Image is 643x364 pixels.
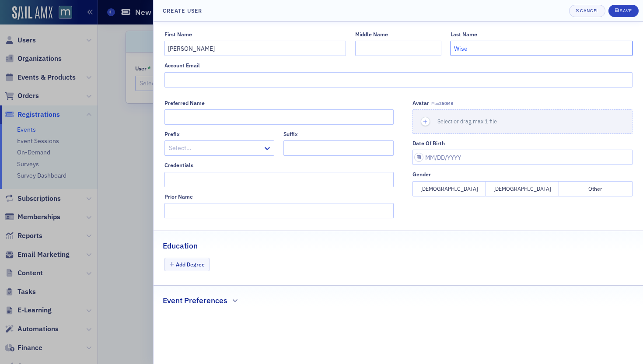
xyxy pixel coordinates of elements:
[164,31,192,38] div: First Name
[412,100,429,106] div: Avatar
[163,240,198,252] h2: Education
[412,109,633,134] button: Select or drag max 1 file
[355,31,388,38] div: Middle Name
[283,131,298,137] div: Suffix
[412,140,445,147] div: Date of Birth
[559,181,633,196] button: Other
[164,258,210,271] button: Add Degree
[439,101,453,106] span: 250MB
[412,171,431,178] div: Gender
[431,101,453,106] span: Max
[164,62,200,69] div: Account Email
[163,295,227,306] h2: Event Preferences
[164,100,205,106] div: Preferred Name
[451,31,477,38] div: Last Name
[580,8,598,13] div: Cancel
[412,150,633,165] input: MM/DD/YYYY
[569,5,605,17] button: Cancel
[437,118,497,125] span: Select or drag max 1 file
[164,131,180,137] div: Prefix
[412,181,486,196] button: [DEMOGRAPHIC_DATA]
[620,8,632,13] div: Save
[608,5,639,17] button: Save
[163,7,202,14] h4: Create User
[164,193,193,200] div: Prior Name
[486,181,559,196] button: [DEMOGRAPHIC_DATA]
[164,162,193,168] div: Credentials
